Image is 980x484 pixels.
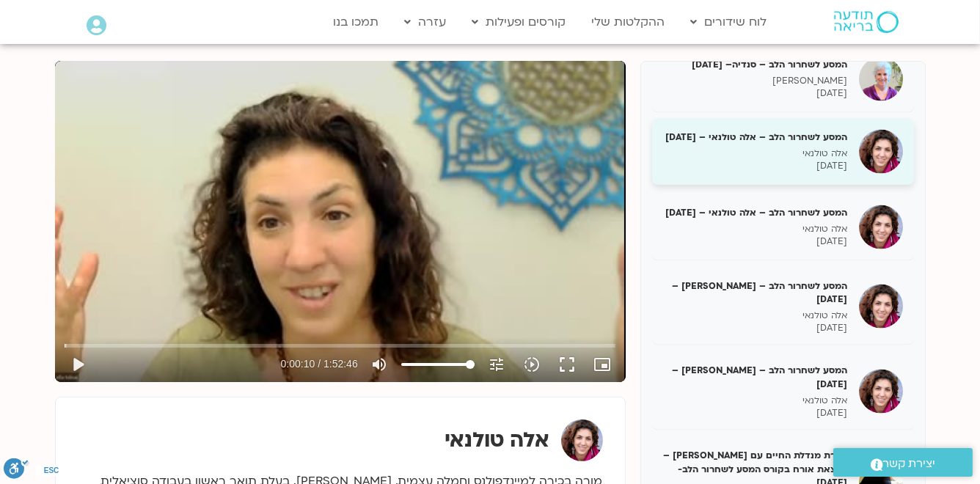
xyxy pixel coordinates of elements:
[663,223,848,235] p: אלה טולנאי
[561,419,603,461] img: אלה טולנאי
[859,130,903,174] img: המסע לשחרור הלב – אלה טולנאי – 11/3/25
[326,8,386,36] a: תמכו בנו
[663,87,848,100] p: [DATE]
[683,8,774,36] a: לוח שידורים
[663,309,848,322] p: אלה טולנאי
[663,395,848,407] p: אלה טולנאי
[663,131,848,144] h5: המסע לשחרור הלב – אלה טולנאי – [DATE]
[663,364,848,390] h5: המסע לשחרור הלב – [PERSON_NAME] – [DATE]
[663,206,848,219] h5: המסע לשחרור הלב – אלה טולנאי – [DATE]
[445,426,550,454] strong: אלה טולנאי
[834,11,899,33] img: תודעה בריאה
[663,58,848,71] h5: המסע לשחרור הלב – סנדיה– [DATE]
[833,448,973,477] a: יצירת קשר
[663,407,848,419] p: [DATE]
[663,279,848,306] h5: המסע לשחרור הלב – [PERSON_NAME] – [DATE]
[663,75,848,87] p: [PERSON_NAME]
[663,160,848,172] p: [DATE]
[464,8,573,36] a: קורסים ופעילות
[859,370,903,414] img: המסע לשחרור הלב – אלה טולנאי – 01/04/25
[663,322,848,334] p: [DATE]
[584,8,672,36] a: ההקלטות שלי
[859,57,903,101] img: המסע לשחרור הלב – סנדיה– 25/2/25
[859,285,903,329] img: המסע לשחרור הלב – אלה טולנאי – 25/3/25
[663,147,848,160] p: אלה טולנאי
[397,8,453,36] a: עזרה
[883,454,936,474] span: יצירת קשר
[859,205,903,249] img: המסע לשחרור הלב – אלה טולנאי – 18/3/25
[663,235,848,248] p: [DATE]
